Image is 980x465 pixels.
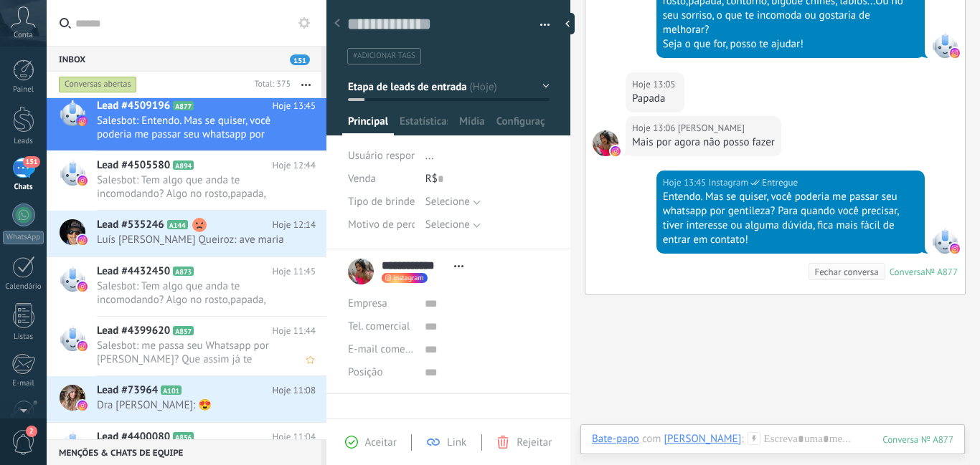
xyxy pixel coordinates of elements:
span: Usuário responsável [348,149,440,163]
span: 151 [290,54,310,65]
div: Painel [3,85,44,95]
span: A894 [173,160,194,170]
span: Luís [PERSON_NAME] Queiroz: ave maria [97,233,288,246]
div: Menções & Chats de equipe [47,439,321,465]
span: Salesbot: Tem algo que anda te incomodando? Algo no rosto,papada, contorno, bigode chinês, lábios... [97,173,288,201]
span: Salesbot: Entendo. Mas se quiser, você poderia me passar seu whatsapp por gentileza? Para quando ... [97,114,288,141]
span: Rejeitar [517,436,552,449]
span: Posição [348,367,382,378]
button: Selecione [425,214,481,236]
span: Selecione [425,195,470,208]
div: R$ [425,168,550,191]
span: A857 [173,326,194,335]
span: Venda [348,172,376,186]
span: Tipo de brinde [348,196,415,207]
span: Salesbot: me passa seu Whatsapp por [PERSON_NAME]? Que assim já te encaminho para minha secretári... [97,339,288,366]
div: Conversas abertas [59,76,137,93]
span: Principal [348,115,388,135]
span: ... [425,149,434,163]
span: Hoje 11:44 [273,324,316,338]
span: 2 [26,426,37,437]
a: Lead #4509196 A877 Hoje 13:45 Salesbot: Entendo. Mas se quiser, você poderia me passar seu whatsa... [47,92,326,150]
span: Hoje 11:04 [273,430,316,444]
div: Entendo. Mas se quiser, você poderia me passar seu whatsapp por gentileza? Para quando você preci... [663,190,918,247]
img: instagram.svg [950,48,960,58]
span: : [741,432,743,446]
img: instagram.svg [77,176,88,186]
span: Instagram [708,176,748,190]
div: WhatsApp [3,231,44,244]
div: Mais por agora não posso fazer [632,135,775,150]
a: Lead #4505580 A894 Hoje 12:44 Salesbot: Tem algo que anda te incomodando? Algo no rosto,papada, c... [47,151,326,210]
img: instagram.svg [611,146,621,156]
span: Conta [14,31,33,40]
div: 877 [882,433,953,446]
div: Motivo de perda [348,214,415,236]
a: Lead #4399620 A857 Hoje 11:44 Salesbot: me passa seu Whatsapp por [PERSON_NAME]? Que assim já te ... [47,317,326,375]
span: Lead #535246 [97,218,164,232]
span: Tel. comercial [348,320,410,333]
div: Leads [3,137,44,146]
span: Configurações [496,115,545,135]
span: Luana Arruda [678,121,745,135]
span: instagram [393,274,424,282]
span: Estatísticas [400,115,448,135]
div: Empresa [348,292,414,315]
div: Fechar conversa [814,265,878,279]
div: Venda [348,168,415,191]
div: Tipo de brinde [348,191,415,214]
span: Link [447,436,466,449]
span: Lead #4400080 [97,430,170,444]
button: E-mail comercial [348,338,414,361]
a: Lead #535246 A144 Hoje 12:14 Luís [PERSON_NAME] Queiroz: ave maria [47,211,326,257]
span: #adicionar tags [353,51,415,61]
span: Lead #4399620 [97,324,170,338]
div: Chats [3,183,44,192]
span: Hoje 13:45 [273,99,316,113]
div: Seja o que for, posso te ajudar! [663,37,918,52]
div: Papada [632,92,678,106]
img: instagram.svg [77,341,88,351]
span: Dra [PERSON_NAME]: 😍 [97,398,288,412]
a: Lead #4432450 A873 Hoje 11:45 Salesbot: Tem algo que anda te incomodando? Algo no rosto,papada, c... [47,257,326,316]
span: Lead #4509196 [97,99,170,113]
span: Motivo de perda [348,219,423,230]
div: Luana Arruda [664,432,742,445]
button: Selecione [425,191,481,214]
img: instagram.svg [77,282,88,292]
span: Lead #4432450 [97,264,170,279]
span: Aceitar [365,436,397,449]
span: Hoje 11:45 [273,264,316,279]
div: Usuário responsável [348,145,415,168]
span: Lead #73964 [97,383,158,398]
span: Lead #4505580 [97,158,170,173]
span: 151 [23,156,39,168]
span: Hoje 12:14 [273,218,316,232]
span: A877 [173,101,194,110]
div: E-mail [3,379,44,388]
span: A144 [167,220,188,229]
span: Hoje 11:08 [273,383,316,398]
span: A101 [161,385,182,395]
div: Inbox [47,46,321,72]
a: Lead #73964 A101 Hoje 11:08 Dra [PERSON_NAME]: 😍 [47,376,326,422]
img: instagram.svg [77,116,88,126]
img: instagram.svg [77,235,88,245]
span: A873 [173,267,194,276]
span: A856 [173,432,194,441]
div: № A877 [925,266,958,278]
img: instagram.svg [77,401,88,411]
div: ocultar [560,13,575,34]
span: Selecione [425,218,470,231]
span: com [642,432,661,446]
button: Tel. comercial [348,315,410,338]
div: Listas [3,332,44,342]
div: Conversa [890,266,925,278]
div: Hoje 13:45 [663,176,709,190]
div: Posição [348,361,414,384]
span: Mídia [459,115,485,135]
span: Hoje 12:44 [273,158,316,173]
span: E-mail comercial [348,342,425,356]
div: Hoje 13:06 [632,121,678,135]
span: Entregue [762,176,798,190]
